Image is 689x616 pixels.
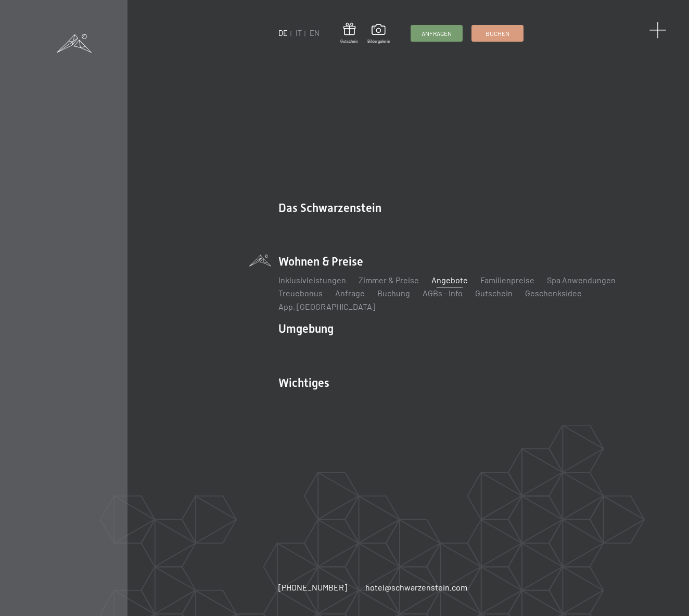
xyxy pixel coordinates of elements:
[340,23,358,44] a: Gutschein
[278,582,347,592] span: [PHONE_NUMBER]
[365,582,467,593] a: hotel@schwarzenstein.com
[340,39,358,44] span: Gutschein
[335,288,365,298] a: Anfrage
[486,29,509,38] span: Buchen
[367,39,390,44] span: Bildergalerie
[278,301,375,311] a: App. [GEOGRAPHIC_DATA]
[475,288,513,298] a: Gutschein
[367,24,390,44] a: Bildergalerie
[359,275,419,285] a: Zimmer & Preise
[422,29,452,38] span: Anfragen
[278,288,323,298] a: Treuebonus
[525,288,582,298] a: Geschenksidee
[472,26,523,41] a: Buchen
[431,275,468,285] a: Angebote
[480,275,534,285] a: Familienpreise
[296,29,302,37] a: IT
[278,275,346,285] a: Inklusivleistungen
[310,29,320,37] a: EN
[547,275,616,285] a: Spa Anwendungen
[423,288,463,298] a: AGBs - Info
[278,582,347,593] a: [PHONE_NUMBER]
[411,26,462,41] a: Anfragen
[377,288,410,298] a: Buchung
[278,29,288,37] a: DE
